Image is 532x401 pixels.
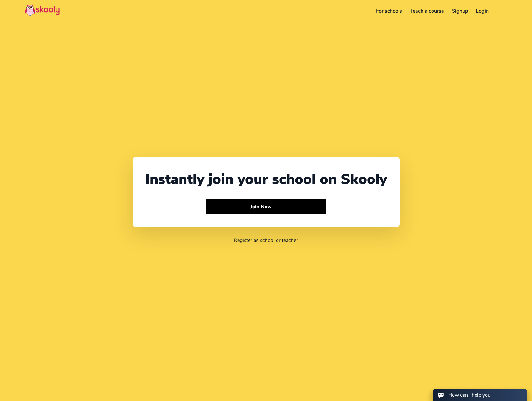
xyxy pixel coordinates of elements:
[372,6,406,16] a: For schools
[206,199,326,215] button: Join Nowarrow forward outline
[234,237,298,244] a: Register as school or teacher
[406,6,448,16] a: Teach a course
[275,203,282,210] ion-icon: arrow forward outline
[25,4,60,16] img: Skooly
[472,6,493,16] a: Login
[145,170,387,189] div: Instantly join your school on Skooly
[448,6,472,16] a: Signup
[498,6,507,16] button: menu outline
